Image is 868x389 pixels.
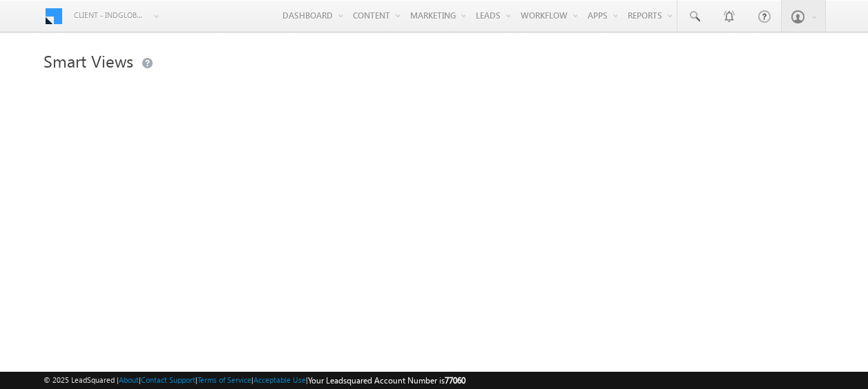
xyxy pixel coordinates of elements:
[141,375,195,384] a: Contact Support
[445,375,465,386] span: 77060
[308,375,465,386] span: Your Leadsquared Account Number is
[44,50,133,72] span: Smart Views
[44,374,465,387] span: © 2025 LeadSquared | | | | |
[253,375,306,384] a: Acceptable Use
[197,375,251,384] a: Terms of Service
[119,375,139,384] a: About
[74,8,146,22] span: Client - indglobal1 (77060)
